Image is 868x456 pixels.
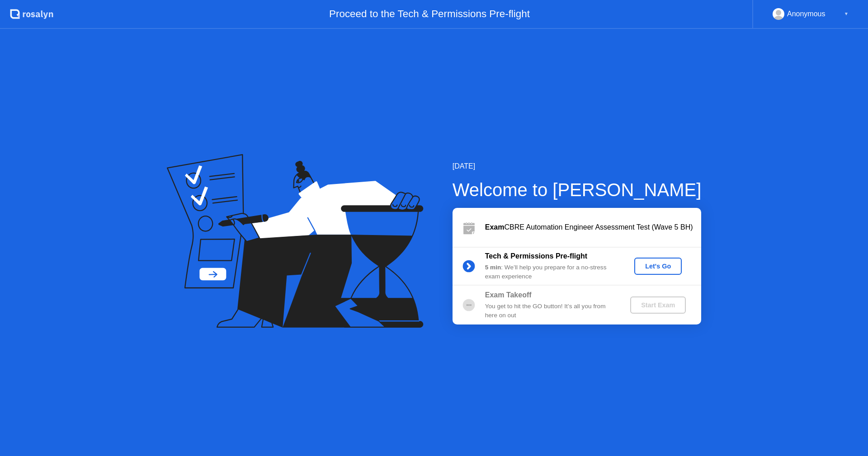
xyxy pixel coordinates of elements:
div: : We’ll help you prepare for a no-stress exam experience [485,263,615,282]
div: [DATE] [453,161,702,172]
b: Exam Takeoff [485,291,532,299]
button: Start Exam [630,296,686,314]
b: Exam [485,223,505,231]
div: Start Exam [634,301,682,309]
b: Tech & Permissions Pre-flight [485,252,587,260]
div: CBRE Automation Engineer Assessment Test (Wave 5 BH) [485,222,701,233]
div: You get to hit the GO button! It’s all you from here on out [485,302,615,320]
div: Welcome to [PERSON_NAME] [453,176,702,203]
div: Anonymous [787,8,826,20]
div: Let's Go [638,263,678,270]
button: Let's Go [634,258,682,275]
div: ▼ [844,8,849,20]
b: 5 min [485,264,501,271]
